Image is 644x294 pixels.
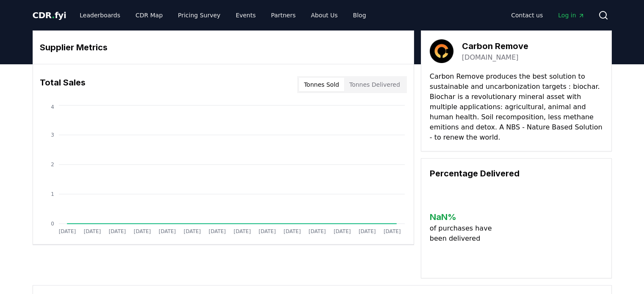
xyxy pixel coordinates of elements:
[384,228,401,234] tspan: [DATE]
[558,11,584,19] span: Log in
[83,228,101,234] tspan: [DATE]
[40,76,86,93] h3: Total Sales
[462,40,528,52] h3: Carbon Remove
[344,78,405,91] button: Tonnes Delivered
[129,8,169,23] a: CDR Map
[430,211,499,223] h3: NaN %
[229,8,263,23] a: Events
[158,228,176,234] tspan: [DATE]
[73,8,373,23] nav: Main
[33,9,66,21] a: CDR.fyi
[233,228,251,234] tspan: [DATE]
[430,39,453,63] img: Carbon Remove-logo
[551,8,591,23] a: Log in
[299,78,344,91] button: Tonnes Sold
[208,228,226,234] tspan: [DATE]
[108,228,126,234] tspan: [DATE]
[51,221,54,227] tspan: 0
[51,132,54,138] tspan: 3
[133,228,151,234] tspan: [DATE]
[73,8,127,23] a: Leaderboards
[462,52,519,63] a: [DOMAIN_NAME]
[346,8,373,23] a: Blog
[51,104,54,110] tspan: 4
[304,8,344,23] a: About Us
[284,228,301,234] tspan: [DATE]
[171,8,227,23] a: Pricing Survey
[309,228,326,234] tspan: [DATE]
[504,8,591,23] nav: Main
[33,10,66,20] span: CDR fyi
[430,223,499,244] p: of purchases have been delivered
[430,167,603,180] h3: Percentage Delivered
[359,228,376,234] tspan: [DATE]
[259,228,276,234] tspan: [DATE]
[51,162,54,168] tspan: 2
[58,228,76,234] tspan: [DATE]
[430,71,603,143] p: Carbon Remove produces the best solution to sustainable and uncarbonization targets : biochar. Bi...
[504,8,550,23] a: Contact us
[40,41,407,54] h3: Supplier Metrics
[334,228,351,234] tspan: [DATE]
[51,191,54,197] tspan: 1
[52,10,55,20] span: .
[264,8,302,23] a: Partners
[183,228,201,234] tspan: [DATE]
